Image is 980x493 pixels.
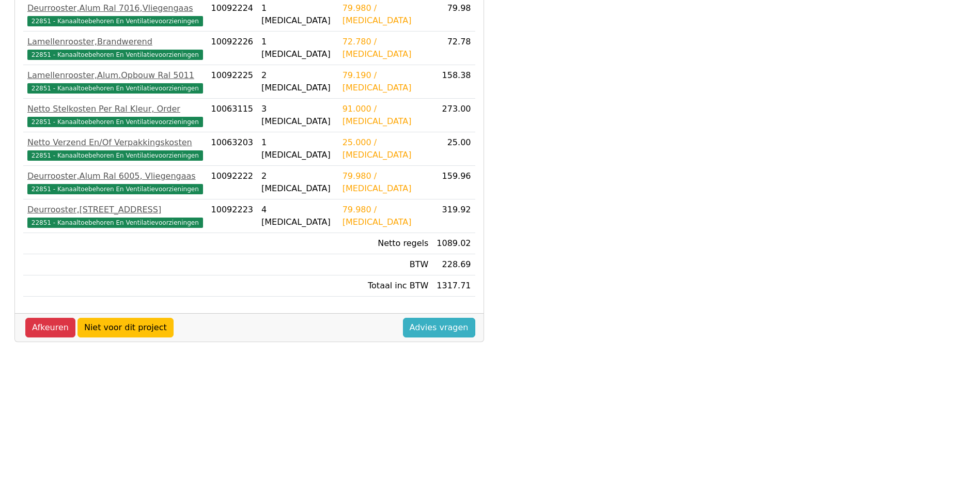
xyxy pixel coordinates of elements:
[343,2,429,27] div: 79.980 / [MEDICAL_DATA]
[25,318,75,337] a: Afkeuren
[343,136,429,161] div: 25.000 / [MEDICAL_DATA]
[27,136,203,161] a: Netto Verzend En/Of Verpakkingskosten22851 - Kanaaltoebehoren En Ventilatievoorzieningen
[27,69,203,82] div: Lamellenrooster,Alum.Opbouw Ral 5011
[403,318,475,337] a: Advies vragen
[27,50,203,60] span: 22851 - Kanaaltoebehoren En Ventilatievoorzieningen
[27,136,203,149] div: Netto Verzend En/Of Verpakkingskosten
[261,204,334,228] div: 4 [MEDICAL_DATA]
[432,199,475,233] td: 319.92
[27,204,203,228] a: Deurrooster,[STREET_ADDRESS]22851 - Kanaaltoebehoren En Ventilatievoorzieningen
[207,199,257,233] td: 10092223
[432,32,475,65] td: 72.78
[27,103,203,115] div: Netto Stelkosten Per Ral Kleur, Order
[27,184,203,194] span: 22851 - Kanaaltoebehoren En Ventilatievoorzieningen
[261,136,334,161] div: 1 [MEDICAL_DATA]
[338,233,433,254] td: Netto regels
[338,275,433,297] td: Totaal inc BTW
[261,170,334,195] div: 2 [MEDICAL_DATA]
[343,170,429,195] div: 79.980 / [MEDICAL_DATA]
[261,103,334,128] div: 3 [MEDICAL_DATA]
[27,150,203,161] span: 22851 - Kanaaltoebehoren En Ventilatievoorzieningen
[261,2,334,27] div: 1 [MEDICAL_DATA]
[432,233,475,254] td: 1089.02
[27,2,203,14] div: Deurrooster,Alum Ral 7016,Vliegengaas
[261,36,334,60] div: 1 [MEDICAL_DATA]
[343,204,429,228] div: 79.980 / [MEDICAL_DATA]
[207,166,257,199] td: 10092222
[432,275,475,297] td: 1317.71
[343,103,429,128] div: 91.000 / [MEDICAL_DATA]
[27,2,203,27] a: Deurrooster,Alum Ral 7016,Vliegengaas22851 - Kanaaltoebehoren En Ventilatievoorzieningen
[27,16,203,26] span: 22851 - Kanaaltoebehoren En Ventilatievoorzieningen
[77,318,174,337] a: Niet voor dit project
[207,99,257,132] td: 10063115
[207,132,257,166] td: 10063203
[27,170,203,182] div: Deurrooster,Alum Ral 6005, Vliegengaas
[27,117,203,127] span: 22851 - Kanaaltoebehoren En Ventilatievoorzieningen
[27,103,203,128] a: Netto Stelkosten Per Ral Kleur, Order22851 - Kanaaltoebehoren En Ventilatievoorzieningen
[27,36,203,48] div: Lamellenrooster,Brandwerend
[432,65,475,99] td: 158.38
[432,132,475,166] td: 25.00
[432,99,475,132] td: 273.00
[261,69,334,94] div: 2 [MEDICAL_DATA]
[338,254,433,275] td: BTW
[27,204,203,216] div: Deurrooster,[STREET_ADDRESS]
[343,36,429,60] div: 72.780 / [MEDICAL_DATA]
[27,69,203,94] a: Lamellenrooster,Alum.Opbouw Ral 501122851 - Kanaaltoebehoren En Ventilatievoorzieningen
[432,166,475,199] td: 159.96
[432,254,475,275] td: 228.69
[27,170,203,195] a: Deurrooster,Alum Ral 6005, Vliegengaas22851 - Kanaaltoebehoren En Ventilatievoorzieningen
[27,83,203,94] span: 22851 - Kanaaltoebehoren En Ventilatievoorzieningen
[207,65,257,99] td: 10092225
[27,36,203,60] a: Lamellenrooster,Brandwerend22851 - Kanaaltoebehoren En Ventilatievoorzieningen
[343,69,429,94] div: 79.190 / [MEDICAL_DATA]
[207,32,257,65] td: 10092226
[27,218,203,228] span: 22851 - Kanaaltoebehoren En Ventilatievoorzieningen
